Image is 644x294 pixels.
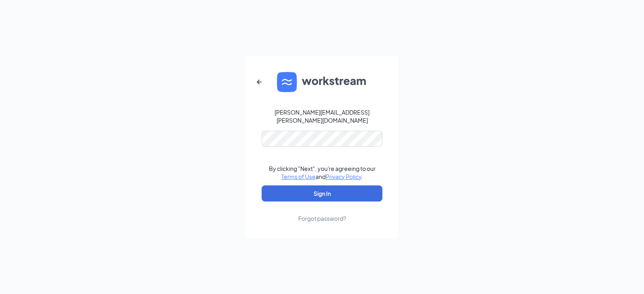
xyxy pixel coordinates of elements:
button: Sign In [262,185,382,201]
button: ArrowLeftNew [250,72,269,92]
div: By clicking "Next", you're agreeing to our and . [269,164,376,181]
img: WS logo and Workstream text [277,72,367,92]
svg: ArrowLeftNew [254,77,264,87]
a: Privacy Policy [326,173,361,180]
div: Forgot password? [298,214,346,222]
a: Terms of Use [281,173,316,180]
div: [PERSON_NAME][EMAIL_ADDRESS][PERSON_NAME][DOMAIN_NAME] [262,108,382,124]
a: Forgot password? [298,201,346,222]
